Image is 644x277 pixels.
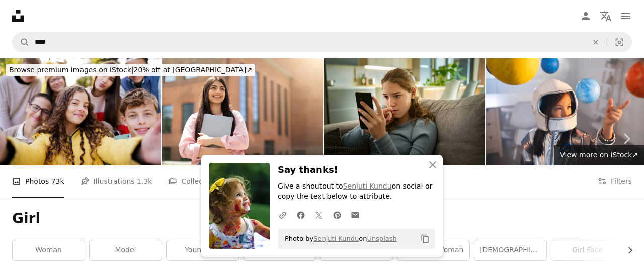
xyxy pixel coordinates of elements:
[616,6,636,26] button: Menu
[310,205,328,225] a: Share on Twitter
[596,6,616,26] button: Language
[278,163,435,177] h3: Say thanks!
[280,231,397,247] span: Photo by on
[324,58,485,165] img: Portrait of a nervous teen girl looking at her smartphone biting her nails worried about bad news
[12,32,632,52] form: Find visuals sitewide
[9,66,252,74] span: 20% off at [GEOGRAPHIC_DATA] ↗
[621,240,632,260] button: scroll list to the right
[367,235,396,242] a: Unsplash
[607,33,631,52] button: Visual search
[576,6,596,26] a: Log in / Sign up
[551,240,623,260] a: girl face
[168,165,239,198] a: Collections 507k
[554,145,644,165] a: View more on iStock↗
[598,165,632,198] button: Filters
[343,182,392,190] a: Senjuti Kundu
[278,181,435,202] p: Give a shoutout to on social or copy the text below to attribute.
[417,230,434,247] button: Copy to clipboard
[12,10,24,22] a: Home — Unsplash
[162,58,323,165] img: Young girl holding laptop and looking up
[137,176,152,187] span: 1.3k
[90,240,162,260] a: model
[609,90,644,187] a: Next
[313,235,359,242] a: Senjuti Kundu
[13,240,85,260] a: woman
[585,33,607,52] button: Clear
[12,210,632,228] h1: Girl
[346,205,364,225] a: Share over email
[167,240,238,260] a: young girl
[474,240,546,260] a: [DEMOGRAPHIC_DATA] girl
[292,205,310,225] a: Share on Facebook
[80,165,152,198] a: Illustrations 1.3k
[9,66,133,74] span: Browse premium images on iStock |
[328,205,346,225] a: Share on Pinterest
[560,151,638,159] span: View more on iStock ↗
[13,33,30,52] button: Search Unsplash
